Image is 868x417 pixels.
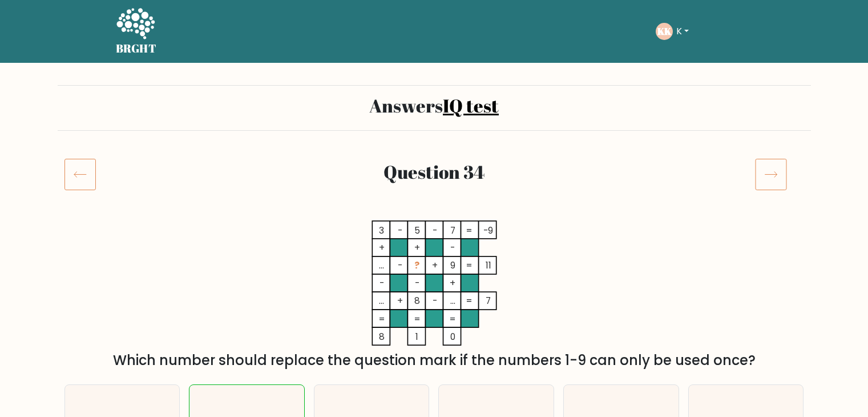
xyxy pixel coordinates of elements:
[432,295,437,307] tspan: -
[450,277,455,289] tspan: +
[379,295,384,307] tspan: ...
[415,331,418,343] tspan: 1
[414,242,419,254] tspan: +
[397,259,402,271] tspan: -
[397,295,402,307] tspan: +
[450,295,455,307] tspan: ...
[450,242,455,254] tspan: -
[432,224,437,236] tspan: -
[127,161,741,183] h2: Question 34
[414,260,419,272] tspan: ?
[443,93,499,118] a: IQ test
[116,5,157,58] a: BRGHT
[466,224,473,236] tspan: =
[657,25,672,38] text: KK
[486,295,491,307] tspan: 7
[414,224,419,236] tspan: 5
[450,259,455,271] tspan: 9
[64,95,804,117] h2: Answers
[378,242,384,254] tspan: +
[414,277,419,289] tspan: -
[413,313,420,325] tspan: =
[379,224,384,236] tspan: 3
[378,331,384,343] tspan: 8
[673,24,692,39] button: K
[466,295,473,307] tspan: =
[379,259,384,271] tspan: ...
[116,42,157,55] h5: BRGHT
[449,313,456,325] tspan: =
[71,350,797,371] div: Which number should replace the question mark if the numbers 1-9 can only be used once?
[397,224,402,236] tspan: -
[379,277,383,289] tspan: -
[431,259,437,271] tspan: +
[466,259,473,271] tspan: =
[485,259,491,271] tspan: 11
[450,331,455,343] tspan: 0
[483,224,493,236] tspan: -9
[414,295,419,307] tspan: 8
[378,313,385,325] tspan: =
[450,224,455,236] tspan: 7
